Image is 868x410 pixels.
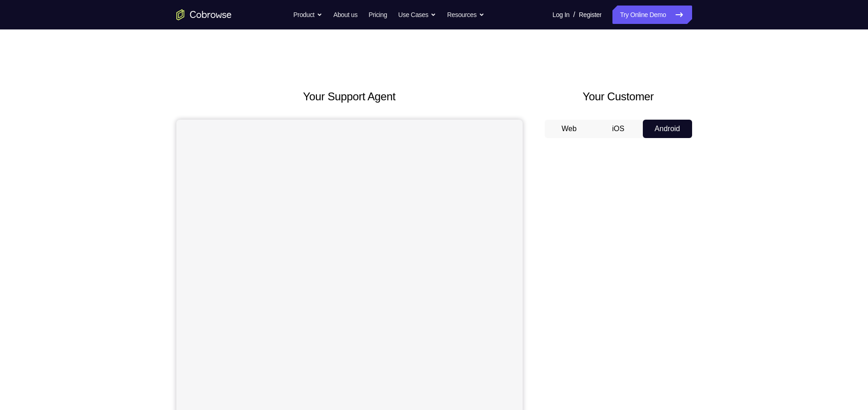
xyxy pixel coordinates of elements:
button: Use Cases [398,6,436,24]
a: Try Online Demo [612,6,692,24]
a: Go to the home page [176,9,232,20]
a: About us [333,6,357,24]
a: Pricing [368,6,387,24]
h2: Your Support Agent [176,88,523,105]
h2: Your Customer [545,88,692,105]
button: Web [545,120,594,138]
a: Register [579,6,601,24]
button: Resources [447,6,484,24]
span: / [573,9,575,20]
button: Android [643,120,692,138]
button: iOS [594,120,643,138]
button: Product [293,6,322,24]
a: Log In [553,6,570,24]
